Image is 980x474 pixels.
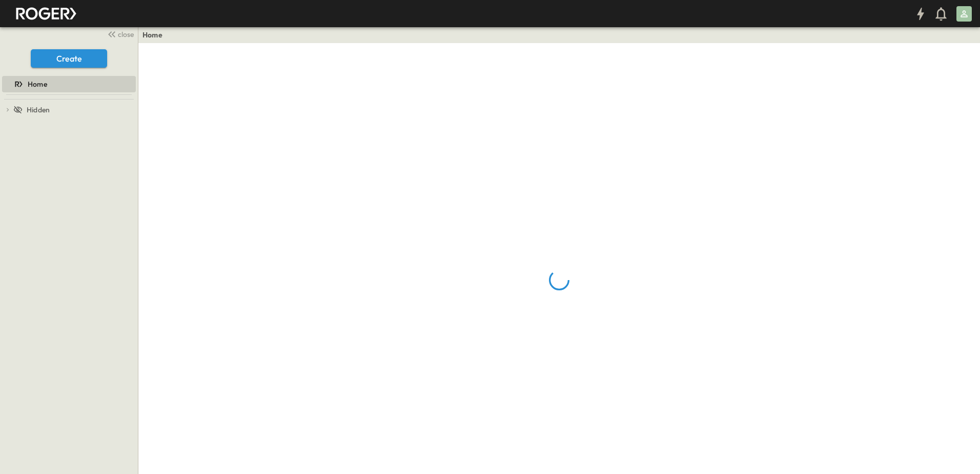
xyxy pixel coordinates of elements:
[31,49,107,68] button: Create
[142,30,162,40] a: Home
[27,105,50,115] span: Hidden
[118,29,134,39] span: close
[2,77,134,91] a: Home
[142,30,169,40] nav: breadcrumbs
[28,79,47,89] span: Home
[103,27,136,41] button: close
